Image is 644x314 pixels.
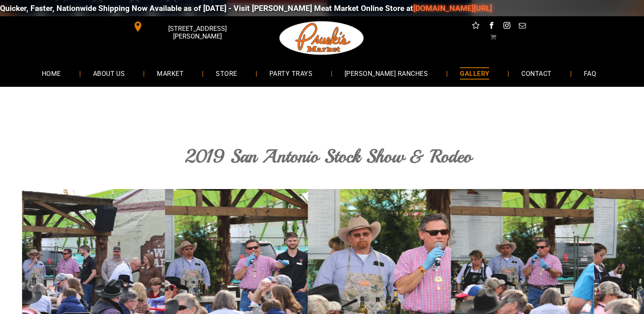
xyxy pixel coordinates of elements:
[517,20,527,33] a: email
[127,20,252,33] a: [STREET_ADDRESS][PERSON_NAME]
[509,62,564,84] a: CONTACT
[486,20,497,33] a: facebook
[471,20,481,33] a: Social network
[81,62,137,84] a: ABOUT US
[30,62,73,84] a: HOME
[501,20,512,33] a: instagram
[332,62,440,84] a: [PERSON_NAME] RANCHES
[448,62,501,84] a: GALLERY
[278,16,366,60] img: Pruski-s+Market+HQ+Logo2-1920w.png
[145,21,249,44] span: [STREET_ADDRESS][PERSON_NAME]
[204,62,249,84] a: STORE
[145,62,196,84] a: MARKET
[185,145,472,168] span: 2019 San Antonio Stock Show & Rodeo
[572,62,608,84] a: FAQ
[257,62,325,84] a: PARTY TRAYS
